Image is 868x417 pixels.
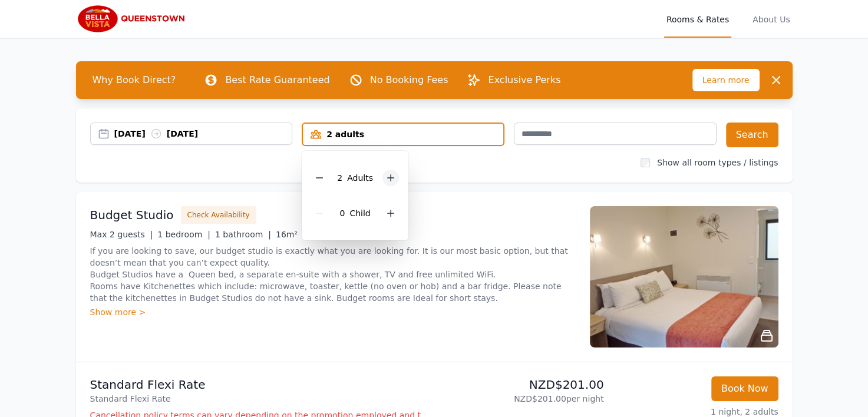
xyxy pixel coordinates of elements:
img: Bella Vista Queenstown [76,5,190,33]
p: No Booking Fees [370,73,448,87]
span: Child [349,208,370,218]
p: Exclusive Perks [488,73,560,87]
p: Standard Flexi Rate [90,393,430,405]
span: Why Book Direct? [83,68,186,92]
p: Standard Flexi Rate [90,376,430,393]
div: [DATE] [DATE] [114,128,292,140]
span: 1 bathroom | [215,230,271,239]
h3: Budget Studio [90,207,174,223]
p: Best Rate Guaranteed [225,73,329,87]
button: Search [726,123,778,147]
span: 2 [337,173,342,183]
span: 16m² [276,230,298,239]
p: NZD$201.00 [439,376,604,393]
button: Check Availability [181,206,256,224]
span: 1 bedroom | [157,230,210,239]
p: If you are looking to save, our budget studio is exactly what you are looking for. It is our most... [90,245,576,304]
div: 2 adults [303,128,503,140]
span: Max 2 guests | [90,230,153,239]
p: NZD$201.00 per night [439,393,604,405]
span: 0 [339,208,345,218]
span: Adult s [347,173,373,183]
span: Learn more [692,69,760,91]
label: Show all room types / listings [657,158,778,167]
button: Book Now [711,376,778,401]
div: Show more > [90,306,576,318]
